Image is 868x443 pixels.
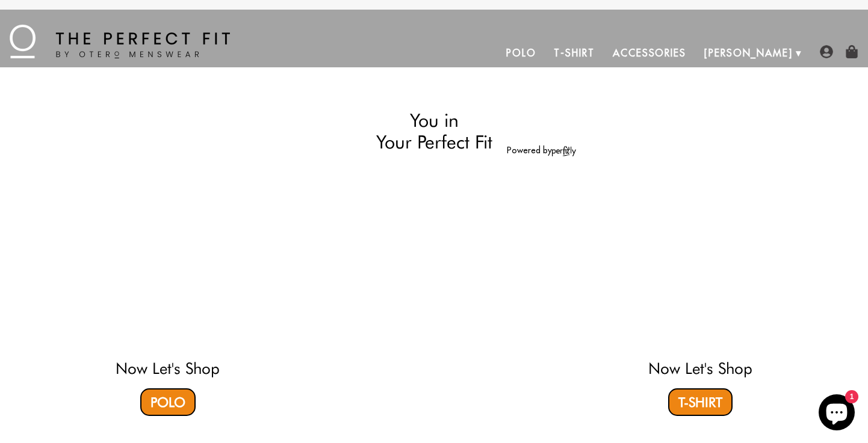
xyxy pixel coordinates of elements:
[695,38,802,67] a: [PERSON_NAME]
[820,45,833,58] img: user-account-icon.png
[845,45,858,58] img: shopping-bag-icon.png
[545,38,603,67] a: T-Shirt
[552,146,576,156] img: perfitly-logo_73ae6c82-e2e3-4a36-81b1-9e913f6ac5a1.png
[10,25,230,58] img: The Perfect Fit - by Otero Menswear - Logo
[497,38,545,67] a: Polo
[140,388,196,416] a: Polo
[815,394,858,433] inbox-online-store-chat: Shopify online store chat
[648,359,752,377] a: Now Let's Shop
[292,109,576,153] h2: You in Your Perfect Fit
[116,359,220,377] a: Now Let's Shop
[507,145,576,156] a: Powered by
[604,38,695,67] a: Accessories
[668,388,733,416] a: T-Shirt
